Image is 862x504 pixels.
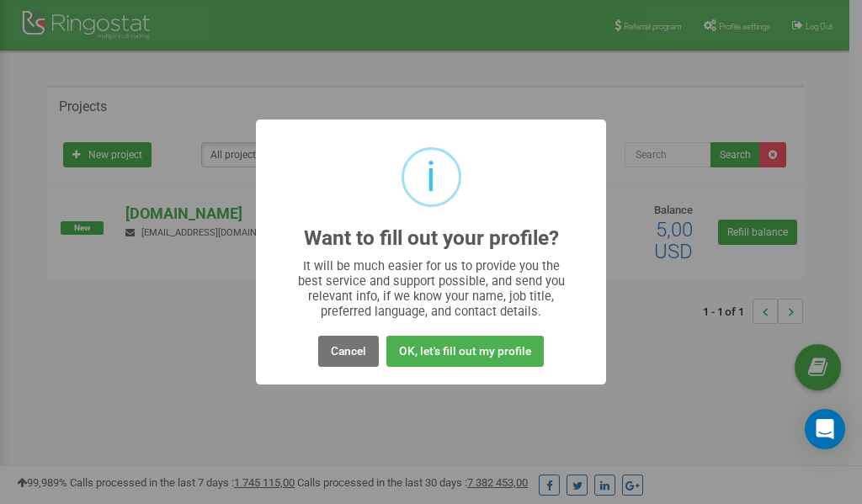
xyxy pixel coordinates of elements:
[318,336,379,367] button: Cancel
[290,258,573,319] div: It will be much easier for us to provide you the best service and support possible, and send you ...
[386,336,544,367] button: OK, let's fill out my profile
[304,227,559,250] h2: Want to fill out your profile?
[805,409,845,449] div: Open Intercom Messenger
[426,150,436,204] div: i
